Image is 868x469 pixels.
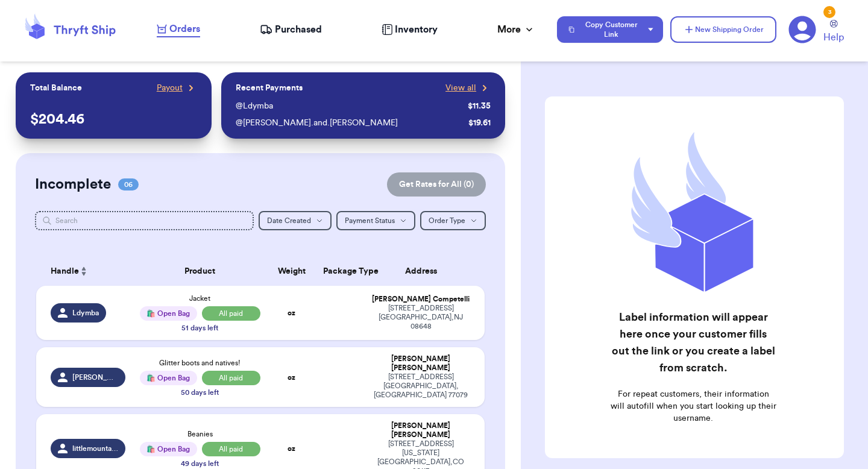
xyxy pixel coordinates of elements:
[610,309,776,376] h2: Label information will appear here once your customer fills out the link or you create a label fr...
[72,308,99,318] span: Ldymba
[268,257,316,286] th: Weight
[118,178,139,190] span: 06
[169,22,200,36] span: Orders
[236,117,464,129] div: @ [PERSON_NAME].and.[PERSON_NAME]
[610,388,776,424] p: For repeat customers, their information will autofill when you start looking up their username.
[236,82,303,94] p: Recent Payments
[189,295,210,302] span: Jacket
[140,442,197,456] div: 🛍️ Open Bag
[267,217,311,224] span: Date Created
[181,323,218,333] div: 51 days left
[157,22,200,37] a: Orders
[35,211,254,230] input: Search
[371,295,470,304] div: [PERSON_NAME] Competelli
[288,374,295,381] strong: oz
[823,6,835,18] div: 3
[395,22,438,37] span: Inventory
[72,444,118,453] span: littlemountainthrifts
[371,354,470,373] div: [PERSON_NAME] [PERSON_NAME]
[187,430,213,438] span: Beanies
[445,82,491,94] a: View all
[823,30,844,45] span: Help
[336,211,415,230] button: Payment Status
[157,82,197,94] a: Payout
[133,257,268,286] th: Product
[429,217,465,224] span: Order Type
[670,16,776,43] button: New Shipping Order
[30,110,197,129] p: $ 204.46
[140,371,197,385] div: 🛍️ Open Bag
[260,22,322,37] a: Purchased
[557,16,663,43] button: Copy Customer Link
[316,257,364,286] th: Package Type
[30,82,82,94] p: Total Balance
[345,217,395,224] span: Payment Status
[157,82,183,94] span: Payout
[259,211,332,230] button: Date Created
[420,211,486,230] button: Order Type
[371,373,470,400] div: [STREET_ADDRESS] [GEOGRAPHIC_DATA] , [GEOGRAPHIC_DATA] 77079
[468,100,491,112] div: $ 11.35
[382,22,438,37] a: Inventory
[140,306,197,321] div: 🛍️ Open Bag
[788,16,816,43] a: 3
[387,172,486,197] button: Get Rates for All (0)
[497,22,535,37] div: More
[181,388,219,397] div: 50 days left
[236,100,463,112] div: @ Ldymba
[275,22,322,37] span: Purchased
[79,264,89,279] button: Sort ascending
[181,459,219,468] div: 49 days left
[72,373,118,382] span: [PERSON_NAME].and.[PERSON_NAME]
[468,117,491,129] div: $ 19.61
[288,309,295,316] strong: oz
[202,442,260,456] span: All paid
[371,304,470,331] div: [STREET_ADDRESS] [GEOGRAPHIC_DATA] , NJ 08648
[35,175,111,194] h2: Incomplete
[364,257,485,286] th: Address
[445,82,476,94] span: View all
[371,421,470,439] div: [PERSON_NAME] [PERSON_NAME]
[159,359,241,367] span: Glitter boots and natives!
[202,371,260,385] span: All paid
[202,306,260,321] span: All paid
[823,20,844,45] a: Help
[288,445,295,452] strong: oz
[51,265,79,278] span: Handle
